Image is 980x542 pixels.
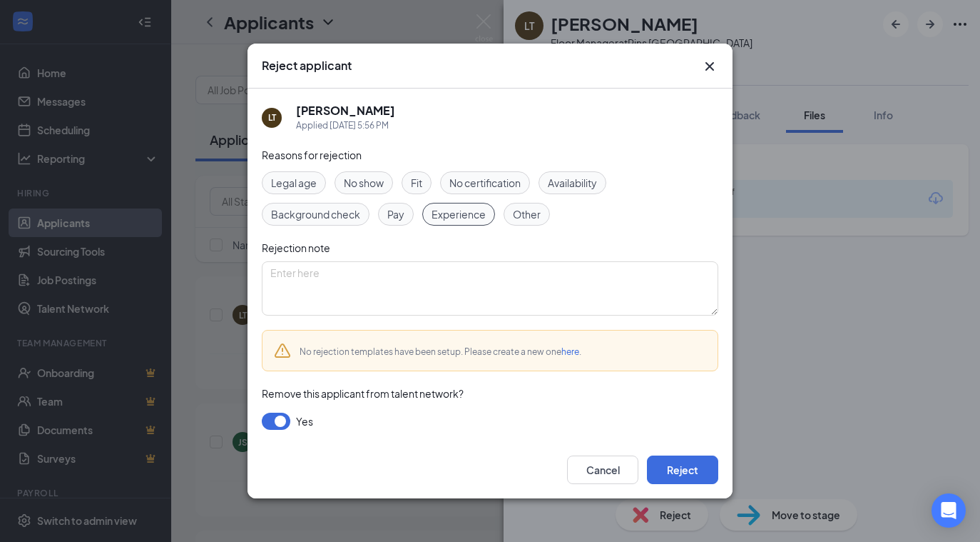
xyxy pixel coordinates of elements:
h5: [PERSON_NAME] [296,103,395,119]
div: Applied [DATE] 5:56 PM [296,119,395,133]
span: No show [344,175,384,191]
span: Availability [548,175,597,191]
span: Rejection note [262,241,330,254]
button: Reject [647,456,718,484]
svg: Cross [701,58,718,75]
button: Cancel [567,456,638,484]
span: Experience [432,206,486,222]
span: Background check [271,206,360,222]
span: Reasons for rejection [262,149,362,161]
h3: Reject applicant [262,58,352,74]
button: Close [701,58,718,75]
span: No certification [449,175,521,191]
span: Legal age [271,175,317,191]
span: Remove this applicant from talent network? [262,387,464,400]
div: Open Intercom Messenger [931,493,966,528]
span: No rejection templates have been setup. Please create a new one . [300,346,581,357]
span: Fit [411,175,422,191]
div: LT [268,111,276,124]
span: Pay [387,206,404,222]
span: Other [513,206,541,222]
span: Yes [296,413,313,430]
a: here [561,346,579,357]
svg: Warning [274,342,291,359]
